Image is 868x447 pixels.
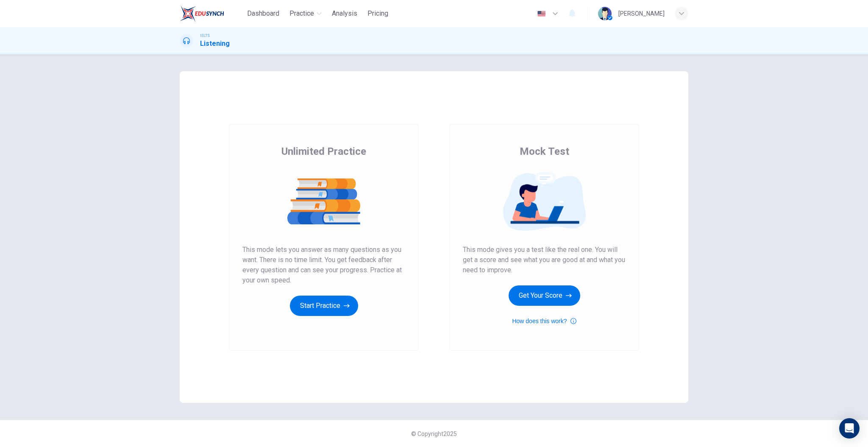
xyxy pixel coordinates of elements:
span: This mode lets you answer as many questions as you want. There is no time limit. You get feedback... [242,245,405,285]
h1: Listening [200,39,230,49]
button: Dashboard [244,6,283,21]
button: How does this work? [512,316,576,326]
span: Practice [289,8,314,19]
span: Analysis [332,8,357,19]
button: Start Practice [290,296,358,316]
span: This mode gives you a test like the real one. You will get a score and see what you are good at a... [463,245,626,275]
span: © Copyright 2025 [411,430,457,437]
div: [PERSON_NAME] [618,8,665,19]
div: Open Intercom Messenger [839,418,860,439]
button: Practice [286,6,325,21]
img: en [536,11,547,17]
button: Pricing [364,6,392,21]
a: EduSynch logo [180,5,244,22]
button: Analysis [328,6,361,21]
span: IELTS [200,33,210,39]
span: Unlimited Practice [281,145,366,158]
span: Pricing [367,8,388,19]
img: Profile picture [598,7,612,20]
button: Get Your Score [509,285,580,306]
img: EduSynch logo [180,5,224,22]
span: Dashboard [247,8,279,19]
span: Mock Test [520,145,569,158]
